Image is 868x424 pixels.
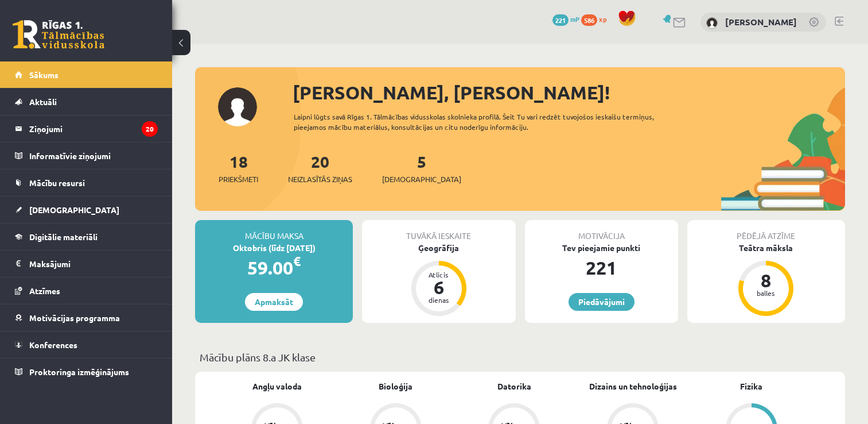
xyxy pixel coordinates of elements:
a: Maksājumi [15,250,158,277]
span: Aktuāli [29,97,57,107]
div: Pēdējā atzīme [687,220,845,242]
span: 586 [581,14,597,26]
span: [DEMOGRAPHIC_DATA] [382,174,461,185]
a: Datorika [497,380,531,392]
span: Digitālie materiāli [29,232,98,242]
a: Teātra māksla 8 balles [687,242,845,318]
span: mP [570,14,579,24]
img: Laura Leonora Mitrovska [706,17,718,29]
a: 5[DEMOGRAPHIC_DATA] [382,151,461,185]
div: 59.00 [195,254,353,282]
span: Proktoringa izmēģinājums [29,367,129,377]
a: Motivācijas programma [15,304,158,331]
a: Digitālie materiāli [15,223,158,250]
a: [DEMOGRAPHIC_DATA] [15,196,158,223]
a: Fizika [740,380,762,392]
div: Oktobris (līdz [DATE]) [195,242,353,254]
div: 221 [525,254,678,282]
span: € [293,253,301,269]
a: Sākums [15,61,158,88]
a: Apmaksāt [245,293,303,311]
span: [DEMOGRAPHIC_DATA] [29,205,119,215]
a: Atzīmes [15,277,158,304]
span: Atzīmes [29,286,60,296]
span: Neizlasītās ziņas [288,174,352,185]
a: 586 xp [581,14,612,24]
a: 20Neizlasītās ziņas [288,151,352,185]
span: Sākums [29,70,59,80]
div: [PERSON_NAME], [PERSON_NAME]! [293,79,845,106]
div: Motivācija [525,220,678,242]
a: Dizains un tehnoloģijas [589,380,677,392]
legend: Maksājumi [29,250,158,277]
legend: Ziņojumi [29,115,158,142]
div: dienas [422,296,456,303]
a: Bioloģija [379,380,412,392]
a: Ziņojumi20 [15,115,158,142]
div: Atlicis [422,271,456,278]
a: Proktoringa izmēģinājums [15,359,158,385]
i: 20 [142,121,158,137]
div: Teātra māksla [687,242,845,254]
span: Mācību resursi [29,178,85,188]
a: [PERSON_NAME] [725,16,797,28]
span: 221 [552,14,569,26]
a: Mācību resursi [15,169,158,196]
div: Mācību maksa [195,220,353,242]
a: 18Priekšmeti [219,151,258,185]
span: xp [599,14,606,24]
a: Angļu valoda [252,380,302,392]
div: 8 [749,271,783,290]
span: Konferences [29,340,77,350]
div: 6 [422,278,456,296]
div: Tev pieejamie punkti [525,242,678,254]
div: Tuvākā ieskaite [362,220,515,242]
legend: Informatīvie ziņojumi [29,142,158,169]
a: Aktuāli [15,88,158,115]
a: Informatīvie ziņojumi [15,142,158,169]
a: 221 mP [552,14,579,24]
a: Piedāvājumi [569,293,635,311]
span: Motivācijas programma [29,313,120,323]
a: Konferences [15,332,158,358]
div: balles [749,290,783,296]
div: Ģeogrāfija [362,242,515,254]
a: Rīgas 1. Tālmācības vidusskola [13,20,104,49]
div: Laipni lūgts savā Rīgas 1. Tālmācības vidusskolas skolnieka profilā. Šeit Tu vari redzēt tuvojošo... [294,111,684,132]
p: Mācību plāns 8.a JK klase [200,349,840,365]
a: Ģeogrāfija Atlicis 6 dienas [362,242,515,318]
span: Priekšmeti [219,174,258,185]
